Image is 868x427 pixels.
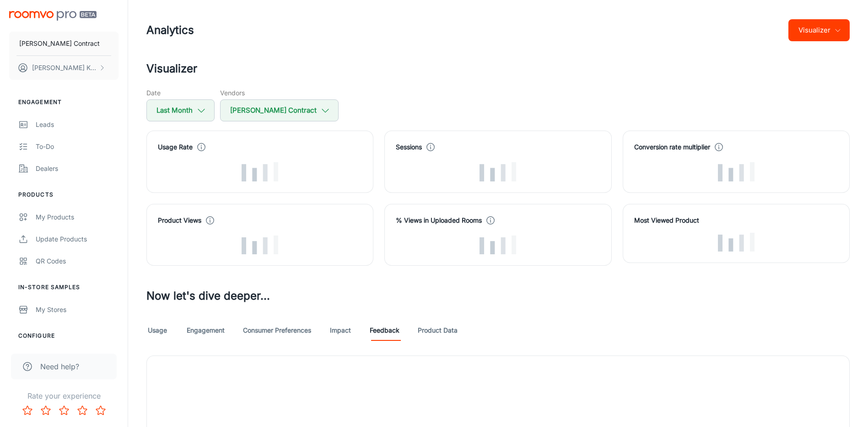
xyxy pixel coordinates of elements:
button: [PERSON_NAME] Contract [9,32,119,55]
h4: Product Views [158,215,201,225]
span: Need help? [40,361,79,372]
h5: Vendors [220,88,339,98]
button: [PERSON_NAME] Contract [220,99,339,121]
div: My Stores [36,305,119,315]
button: Last Month [146,99,215,121]
h5: Date [146,88,215,98]
a: Feedback [370,319,399,341]
button: Rate 2 star [37,401,55,420]
h4: Conversion rate multiplier [634,142,710,152]
div: Leads [36,120,119,130]
h4: Usage Rate [158,142,193,152]
a: Usage [146,319,168,341]
h1: Analytics [146,22,194,38]
h3: Now let's dive deeper... [146,288,850,304]
button: Rate 3 star [55,401,73,420]
p: [PERSON_NAME] Contract [19,38,100,49]
h4: Most Viewed Product [634,215,838,225]
p: Rate your experience [7,390,120,401]
button: Rate 5 star [92,401,110,420]
a: Engagement [187,319,225,341]
button: Rate 4 star [73,401,92,420]
h4: Sessions [396,142,422,152]
button: Rate 1 star [18,401,37,420]
img: Loading [718,233,755,252]
img: Loading [718,162,755,181]
div: My Products [36,212,119,222]
img: Loading [480,235,516,255]
img: Loading [480,162,516,181]
div: To-do [36,142,119,152]
img: Loading [242,235,278,255]
h2: Visualizer [146,60,850,77]
button: [PERSON_NAME] Kagwisa [9,56,119,80]
div: Update Products [36,234,119,244]
a: Product Data [418,319,458,341]
img: Loading [242,162,278,181]
a: Consumer Preferences [243,319,311,341]
p: [PERSON_NAME] Kagwisa [32,63,97,73]
div: QR Codes [36,256,119,266]
img: Roomvo PRO Beta [9,11,97,21]
button: Visualizer [788,19,850,41]
a: Impact [329,319,351,341]
h4: % Views in Uploaded Rooms [396,215,482,225]
div: Dealers [36,164,119,174]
